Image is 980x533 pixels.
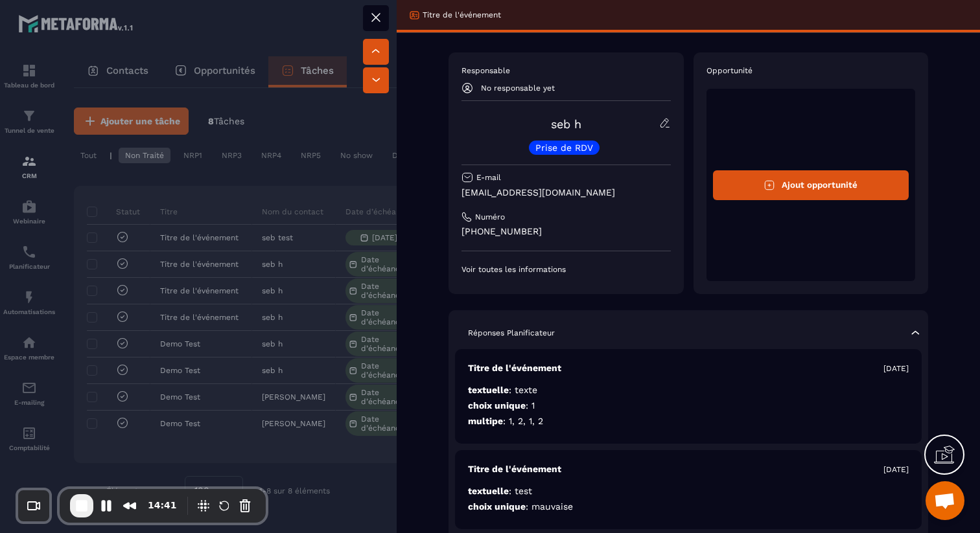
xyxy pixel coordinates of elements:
[461,187,671,199] p: [EMAIL_ADDRESS][DOMAIN_NAME]
[468,384,909,396] p: textuelle
[535,143,593,152] p: Prise de RDV
[461,65,671,76] p: Responsable
[551,117,581,131] a: seb h
[468,463,561,475] p: Titre de l'événement
[423,10,501,20] p: Titre de l'événement
[468,501,909,513] p: choix unique
[468,485,909,497] p: textuelle
[475,212,505,222] p: Numéro
[503,416,543,426] span: : 1, 2, 1, 2
[926,481,964,520] a: Ouvrir le chat
[509,486,532,496] span: : test
[461,225,671,238] p: [PHONE_NUMBER]
[468,400,909,412] p: choix unique
[526,501,573,512] span: : mauvaise
[713,170,909,200] button: Ajout opportunité
[468,415,909,427] p: multipe
[476,172,501,183] p: E-mail
[468,362,561,374] p: Titre de l'événement
[468,328,555,338] p: Réponses Planificateur
[526,400,535,411] span: : 1
[461,264,671,275] p: Voir toutes les informations
[481,84,555,93] p: No responsable yet
[509,385,537,395] span: : texte
[883,464,909,475] p: [DATE]
[883,363,909,374] p: [DATE]
[706,65,916,76] p: Opportunité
